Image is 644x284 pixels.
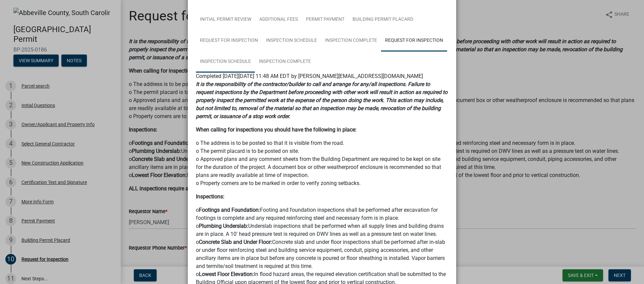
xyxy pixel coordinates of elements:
a: Request for Inspection [381,30,447,52]
strong: Plumbing Underslab: [199,223,248,229]
p: o The address is to be posted so that it is visible from the road. o The permit placard is to be ... [196,139,448,187]
strong: When calling for inspections you should have the following in place: [196,126,357,133]
a: Building Permit Placard [348,9,417,30]
strong: Lowest Floor Elevation: [199,271,254,277]
a: Request for Inspection [196,30,262,52]
strong: Concrete Slab and Under Floor: [199,239,272,245]
a: Initial Permit Review [196,9,255,30]
a: Inspection Complete [321,30,381,52]
a: Permit Payment [302,9,348,30]
span: Completed [DATE][DATE] 11:48 AM EDT by [PERSON_NAME][EMAIL_ADDRESS][DOMAIN_NAME] [196,73,423,79]
strong: Inspections: [196,193,224,200]
a: Inspection Schedule [262,30,321,52]
a: Inspection Complete [255,51,315,73]
strong: It is the responsibility of the contractor/builder to call and arrange for any/all inspections. F... [196,81,447,119]
a: Additional Fees [255,9,302,30]
strong: Footings and Foundation: [199,207,260,213]
a: Inspection Schedule [196,51,255,73]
